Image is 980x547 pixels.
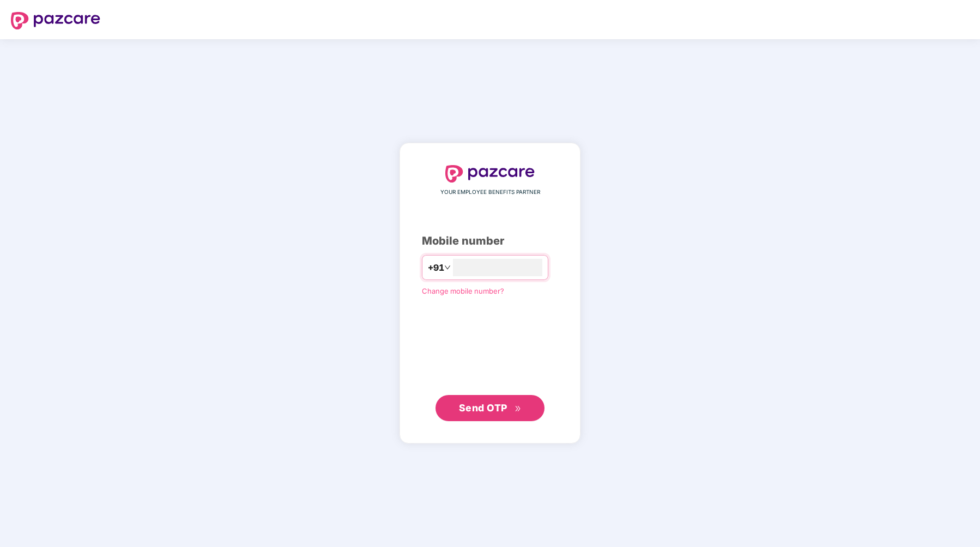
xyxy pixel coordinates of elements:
span: +91 [428,261,444,275]
img: logo [11,12,100,29]
a: Change mobile number? [422,287,504,295]
span: double-right [515,405,522,412]
button: Send OTPdouble-right [435,395,545,421]
span: YOUR EMPLOYEE BENEFITS PARTNER [440,188,540,197]
img: logo [445,165,535,183]
div: Mobile number [422,233,558,250]
span: down [444,264,451,271]
span: Send OTP [459,402,507,414]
